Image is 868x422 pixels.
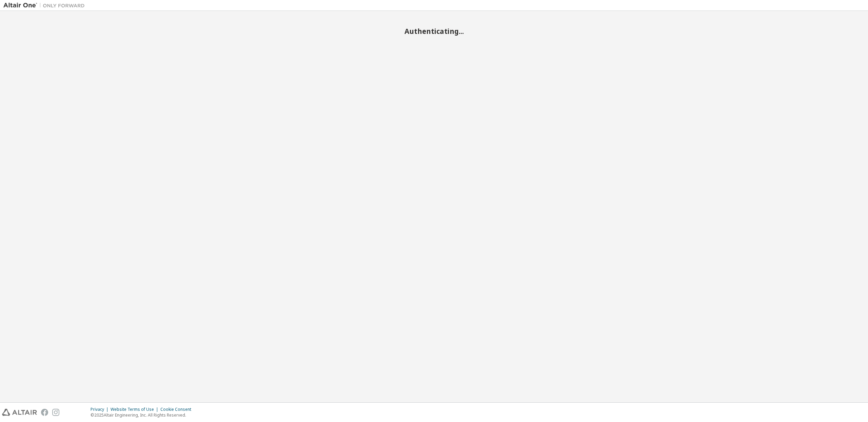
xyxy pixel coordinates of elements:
div: Privacy [91,407,111,412]
img: facebook.svg [41,409,48,416]
img: Altair One [3,2,88,9]
h2: Authenticating... [3,27,865,36]
img: altair_logo.svg [2,409,37,416]
div: Website Terms of Use [111,407,160,412]
img: instagram.svg [52,409,59,416]
p: © 2025 Altair Engineering, Inc. All Rights Reserved. [91,412,195,418]
div: Cookie Consent [160,407,195,412]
